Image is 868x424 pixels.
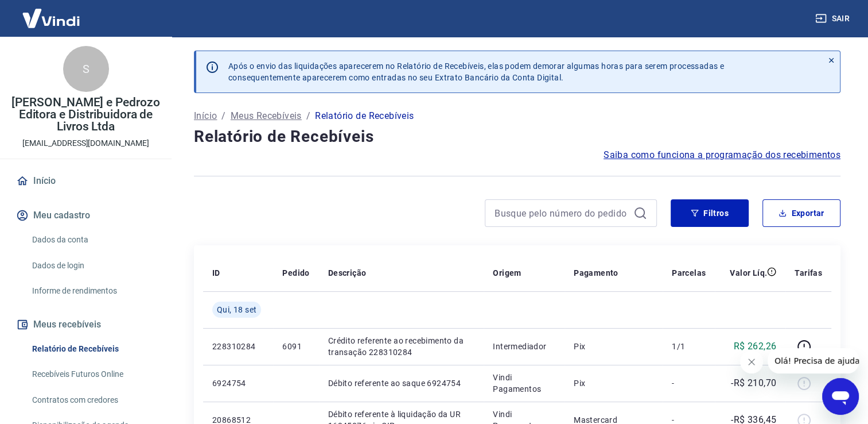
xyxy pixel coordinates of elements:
a: Relatório de Recebíveis [28,337,158,361]
p: [PERSON_NAME] e Pedrozo Editora e Distribuidora de Livros Ltda [9,97,162,133]
button: Filtros [671,199,749,227]
p: Tarifas [795,267,822,279]
p: Vindi Pagamentos [493,372,555,395]
a: Meus Recebíveis [231,109,302,123]
button: Exportar [762,199,840,227]
span: Olá! Precisa de ajuda? [7,8,96,17]
p: Valor Líq. [730,267,767,279]
p: ID [212,267,220,279]
a: Recebíveis Futuros Online [28,363,158,386]
p: - [672,377,706,389]
span: Qui, 18 set [217,304,256,315]
p: Débito referente ao saque 6924754 [328,377,474,389]
p: R$ 262,26 [734,340,777,353]
h4: Relatório de Recebíveis [194,125,840,148]
iframe: Fechar mensagem [740,350,763,373]
p: Crédito referente ao recebimento da transação 228310284 [328,335,474,358]
input: Busque pelo número do pedido [495,205,629,222]
p: / [221,109,225,123]
p: 6924754 [212,377,264,389]
a: Dados da conta [28,228,158,252]
p: 6091 [282,341,309,352]
button: Meus recebíveis [14,312,158,337]
p: Pix [574,377,653,389]
p: Parcelas [672,267,706,279]
a: Dados de login [28,254,158,277]
a: Contratos com credores [28,388,158,412]
a: Informe de rendimentos [28,279,158,303]
p: Pedido [282,267,309,279]
p: / [306,109,310,123]
button: Sair [813,8,854,29]
p: Descrição [328,267,367,279]
p: Relatório de Recebíveis [315,109,414,123]
p: 228310284 [212,341,264,352]
a: Início [194,109,217,123]
p: Pagamento [574,267,618,279]
p: -R$ 210,70 [731,376,776,390]
a: Saiba como funciona a programação dos recebimentos [604,148,840,162]
p: Intermediador [493,341,555,352]
p: [EMAIL_ADDRESS][DOMAIN_NAME] [22,137,149,149]
p: 1/1 [672,341,706,352]
button: Meu cadastro [14,203,158,228]
p: Origem [493,267,521,279]
iframe: Mensagem da empresa [768,348,859,373]
a: Início [14,168,158,194]
img: Vindi [14,1,88,36]
iframe: Botão para abrir a janela de mensagens [822,378,859,415]
div: S [63,46,109,92]
p: Após o envio das liquidações aparecerem no Relatório de Recebíveis, elas podem demorar algumas ho... [228,60,724,83]
p: Pix [574,341,653,352]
